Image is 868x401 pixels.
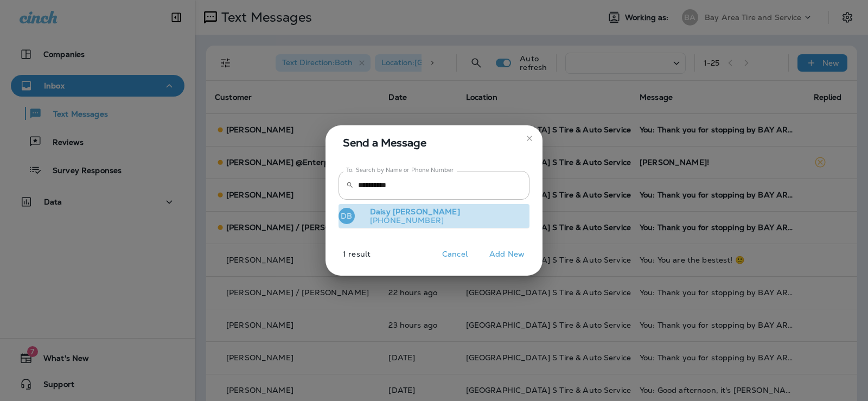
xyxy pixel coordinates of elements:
label: To: Search by Name or Phone Number [346,166,454,174]
button: DBDaisy [PERSON_NAME][PHONE_NUMBER] [339,204,529,229]
button: Cancel [435,246,475,263]
p: [PHONE_NUMBER] [361,216,460,225]
span: Send a Message [343,134,529,151]
button: close [521,130,538,147]
p: 1 result [321,250,371,267]
div: DB [339,208,355,224]
span: Daisy [370,207,391,217]
button: Add New [484,246,530,263]
span: [PERSON_NAME] [393,207,460,217]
